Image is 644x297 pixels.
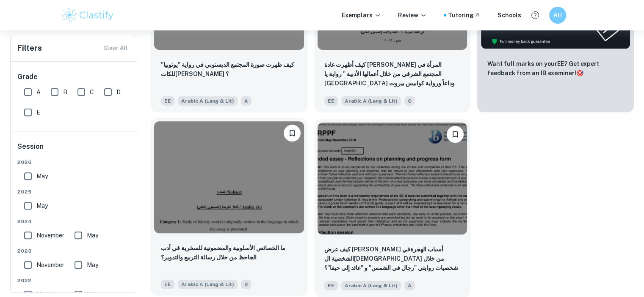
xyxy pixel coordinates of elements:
[63,87,67,97] span: B
[404,96,415,106] span: C
[161,96,174,106] span: EE
[87,231,98,240] span: May
[178,96,238,106] span: Arabic A (Lang & Lit)
[487,59,624,78] p: Want full marks on your EE ? Get expert feedback from an IB examiner!
[447,126,464,143] button: Bookmark
[341,96,401,106] span: Arabic A (Lang & Lit)
[528,8,542,22] button: Help and Feedback
[324,281,338,290] span: EE
[161,60,297,79] p: كيف ظهرت صورة المجتمع الديستوبي في رواية "يوتوبيا" للكاتب أحمد خالد توفيق ؟
[116,87,121,97] span: D
[341,281,401,290] span: Arabic A (Lang & Lit)
[17,42,42,54] h6: Filters
[324,96,338,106] span: EE
[90,87,94,97] span: C
[324,60,461,89] p: كیف أظھرت غادة السمان مكانة المرأة في المجتمع الشرقي من خلال أعمالھا الأدبیة " روایة یا دمشق وداع...
[87,260,98,270] span: May
[17,142,131,158] h6: Session
[17,188,131,196] span: 2025
[17,218,131,225] span: 2024
[314,119,471,297] a: Bookmarkكيف عرض غسان كنفاني أسباب الهجرةفي الشخصية الفلسطينية من خلال شخصيات روايتي "رجال في الشم...
[318,123,467,234] img: Arabic A (Lang & Lit) EE example thumbnail: كيف عرض غسان كنفاني أسباب الهجرةفي الشخص
[17,158,131,166] span: 2026
[161,280,174,289] span: EE
[61,7,115,24] img: Clastify logo
[498,11,521,20] a: Schools
[241,96,252,106] span: A
[241,280,251,289] span: B
[324,245,461,272] p: كيف عرض غسان كنفاني أسباب الهجرةفي الشخصية الفلسطينية من خلال شخصيات روايتي "رجال في الشمس" و "عا...
[154,121,304,233] img: Arabic A (Lang & Lit) EE example thumbnail: ما الخصائص الأسلوبية والمضمونية للسخرية
[398,11,427,20] p: Review
[36,108,40,117] span: E
[448,11,481,20] a: Tutoring
[576,70,583,76] span: 🎯
[36,172,48,181] span: May
[161,243,297,262] p: ما الخصائص الأسلوبية والمضمونية للسخرية في أدب الجاحظ من خلال رسالة التربيع والتدوير؟
[17,72,131,82] h6: Grade
[17,277,131,284] span: 2022
[178,280,238,289] span: Arabic A (Lang & Lit)
[284,125,301,142] button: Bookmark
[36,231,64,240] span: November
[151,119,307,297] a: Bookmarkما الخصائص الأسلوبية والمضمونية للسخرية في أدب الجاحظ من خلال رسالة التربيع والتدوير؟EEAr...
[404,281,415,290] span: A
[342,11,381,20] p: Exemplars
[36,260,64,270] span: November
[549,7,566,24] button: AH
[36,87,41,97] span: A
[553,11,562,20] h6: AH
[36,201,48,210] span: May
[17,247,131,255] span: 2023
